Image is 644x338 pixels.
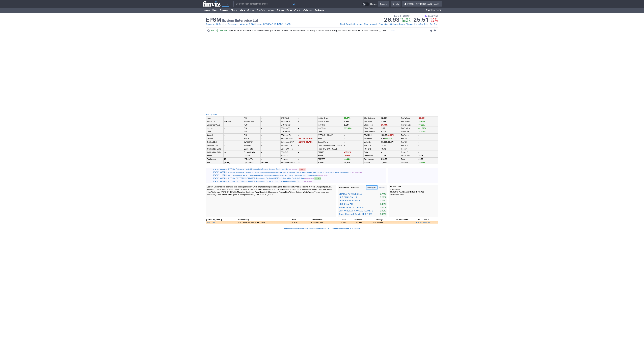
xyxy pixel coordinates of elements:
[412,22,413,26] span: •
[336,201,337,201] img: nic2x2.gif
[261,144,262,146] b: -
[401,123,418,127] td: Perf Quarter
[380,203,386,205] span: 0.06%
[401,151,418,154] td: Target Price
[390,191,424,193] b: [PERSON_NAME] Au [PERSON_NAME]
[381,141,394,143] small: 96.23% 68.47%
[206,147,223,151] td: Dividend Ex-Date
[344,148,345,150] b: -
[318,161,344,164] td: Trades
[299,168,306,171] span: -70.72%
[280,144,298,147] td: EPS Y/Y TTM
[379,22,388,26] a: Financials
[228,180,303,182] a: EPSIUM ENTERPRISE LIMITED Announces Pricing of US$5.0 Million Initial Public Offering
[219,8,230,13] a: Screener
[364,124,373,126] a: Short Float
[364,147,381,151] td: RSI (14)
[243,147,261,151] td: Quick Ratio
[418,127,426,129] span: 411.01%
[364,137,381,140] td: 52W Low
[206,120,223,123] td: Market Cap
[302,8,313,13] a: Calendar
[298,151,299,153] b: -
[364,116,381,120] td: Shs Outstand
[306,141,312,143] span: -10.78%
[353,22,362,26] a: Compare
[381,137,392,139] b: 4.23
[280,127,298,130] td: EPS this Y
[401,127,418,130] td: Perf Half Y
[280,123,298,127] td: EPS next Q
[339,209,374,212] a: BNP PARIBAS FINANCIAL MARKETS
[284,227,295,230] a: open in yahoo
[206,127,223,130] td: Income
[418,120,425,122] span: 13.15%
[381,148,386,150] b: 48.73
[280,147,298,151] td: Sales Y/Y TTM
[401,130,418,133] td: Perf YTD
[224,131,225,133] b: -
[318,116,344,120] td: Insider Own
[380,199,386,202] span: 0.14%
[318,140,344,144] td: Gross Margin
[366,185,378,189] button: Managers
[261,141,262,143] b: -
[418,117,425,119] span: -23.28%
[428,22,430,26] span: •
[224,127,225,129] b: -
[430,17,436,20] span: -1.42
[401,154,418,157] td: Prev Close
[226,22,227,26] span: •
[399,23,412,25] span: Latest Filings
[206,164,321,166] img: nic2x2.gif
[381,134,394,136] b: 155.00
[261,134,262,136] b: -
[206,180,228,183] td: [DATE] 05:30PM
[293,8,302,13] a: Crypto
[243,127,261,130] td: P/S
[280,140,298,144] td: Sales past 3/5Y
[243,140,261,144] td: EV/EBITDA
[344,155,350,157] span: -0.80%
[330,218,347,221] th: Cost
[401,140,418,144] td: Perf 5Y
[206,116,223,120] td: Index
[228,22,261,26] a: Beverages - Wineries & Distilleries
[362,2,377,6] a: Theme
[381,127,385,129] a: 1.07
[206,137,223,140] td: Cash/sh
[261,131,262,133] b: -
[298,144,299,146] b: -
[224,124,225,126] b: -
[418,124,425,126] span: 79.53%
[280,157,298,161] td: Earnings
[298,127,299,129] b: -
[318,154,344,157] td: SMA50
[243,130,261,133] td: P/B
[228,168,288,170] a: EPSIUM Enterprise Limited Responds to Recent Unusual Trading Activity
[401,157,418,161] td: Price
[224,148,225,150] b: -
[344,134,345,136] b: -
[224,141,225,143] b: -
[344,144,345,146] b: -
[344,124,349,126] b: 1.18%
[261,155,262,157] b: -
[224,161,230,163] b: [DATE]
[340,22,352,26] a: Stock Detail
[340,23,352,25] span: Stock Detail
[266,8,276,13] a: Insider
[401,147,418,151] td: Recom
[414,22,428,26] a: Add to Portfolio
[381,124,388,126] span: 20.74%
[391,1,400,7] a: Help
[280,133,298,137] td: EPS next 5Y
[298,148,299,150] b: -
[399,22,412,26] a: Latest Filings
[413,17,429,22] strong: 25.51
[318,127,344,130] td: Inst Trans
[283,22,285,26] span: •
[206,144,223,147] td: Dividend TTM
[280,120,298,123] td: EPS next Y
[318,137,344,140] td: ROIC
